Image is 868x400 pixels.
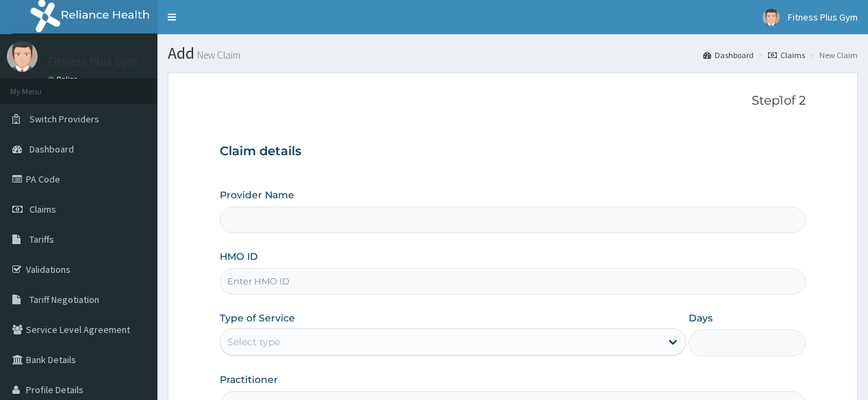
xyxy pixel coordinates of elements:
[194,50,240,60] small: New Claim
[29,143,74,155] span: Dashboard
[788,11,858,23] span: Fitness Plus Gym
[48,55,138,68] p: Fitness Plus Gym
[220,144,805,159] h3: Claim details
[220,373,278,386] label: Practitioner
[763,9,780,26] img: User Image
[227,335,280,349] div: Select type
[220,250,258,263] label: HMO ID
[48,75,81,84] a: Online
[806,49,858,61] li: New Claim
[168,44,858,62] h1: Add
[220,268,805,295] input: Enter HMO ID
[29,233,54,245] span: Tariffs
[220,188,294,202] label: Provider Name
[7,41,38,72] img: User Image
[29,113,99,125] span: Switch Providers
[29,293,99,306] span: Tariff Negotiation
[29,203,56,215] span: Claims
[703,49,754,61] a: Dashboard
[220,94,805,109] p: Step 1 of 2
[689,311,713,325] label: Days
[768,49,805,61] a: Claims
[220,311,295,325] label: Type of Service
